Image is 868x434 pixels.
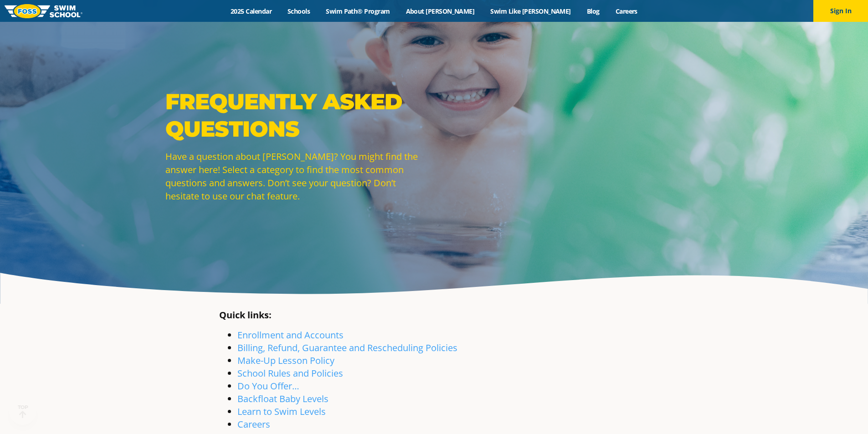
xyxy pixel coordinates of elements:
a: About [PERSON_NAME] [398,7,483,15]
a: Make-Up Lesson Policy [237,354,334,367]
p: Have a question about [PERSON_NAME]? You might find the answer here! Select a category to find th... [165,150,430,203]
a: Billing, Refund, Guarantee and Rescheduling Policies [237,342,457,354]
a: Careers [237,418,270,430]
a: Do You Offer… [237,380,299,392]
div: TOP [18,404,28,419]
a: Careers [607,7,645,15]
a: Enrollment and Accounts [237,329,344,341]
a: Swim Like [PERSON_NAME] [483,7,579,15]
a: Schools [280,7,318,15]
a: Learn to Swim Levels [237,405,326,418]
a: 2025 Calendar [223,7,280,15]
p: Frequently Asked Questions [165,88,430,143]
a: School Rules and Policies [237,367,343,379]
a: Backfloat Baby Levels [237,393,329,405]
strong: Quick links: [219,309,272,321]
a: Swim Path® Program [318,7,398,15]
img: FOSS Swim School Logo [5,4,82,18]
a: Blog [579,7,607,15]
